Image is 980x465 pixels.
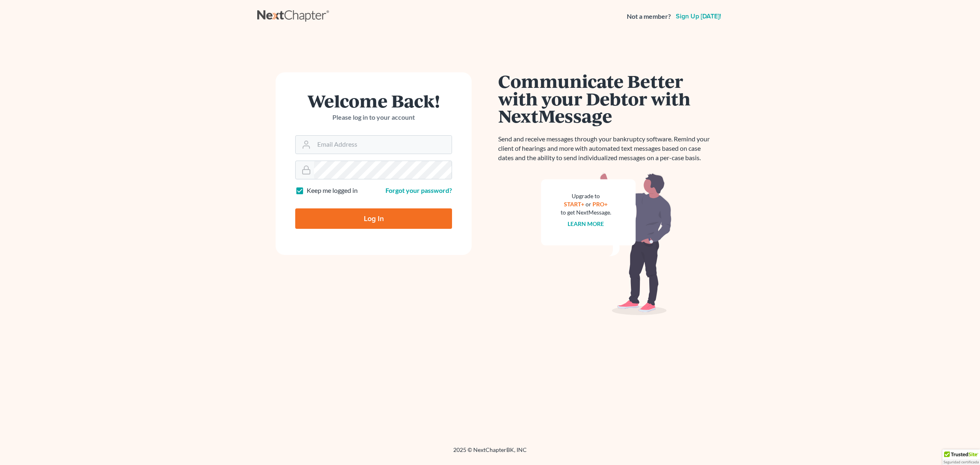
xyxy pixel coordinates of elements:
a: Forgot your password? [385,186,452,194]
input: Email Address [314,136,452,154]
a: Learn more [568,220,604,227]
div: 2025 © NextChapterBK, INC [257,446,723,461]
a: Sign up [DATE]! [674,13,723,20]
div: TrustedSite Certified [942,449,980,465]
span: or [586,201,592,208]
h1: Communicate Better with your Debtor with NextMessage [498,72,715,125]
strong: Not a member? [627,12,671,21]
p: Send and receive messages through your bankruptcy software. Remind your client of hearings and mo... [498,134,715,163]
h1: Welcome Back! [295,92,452,110]
a: START+ [564,201,585,208]
img: nextmessage_bg-59042aed3d76b12b5cd301f8e5b87938c9018125f34e5fa2b7a6b67550977c72.svg [541,172,672,315]
div: to get NextMessage. [561,208,611,217]
p: Please log in to your account [295,113,452,122]
input: Log In [295,208,452,229]
div: Upgrade to [561,192,611,200]
a: PRO+ [593,201,608,208]
label: Keep me logged in [307,186,358,195]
